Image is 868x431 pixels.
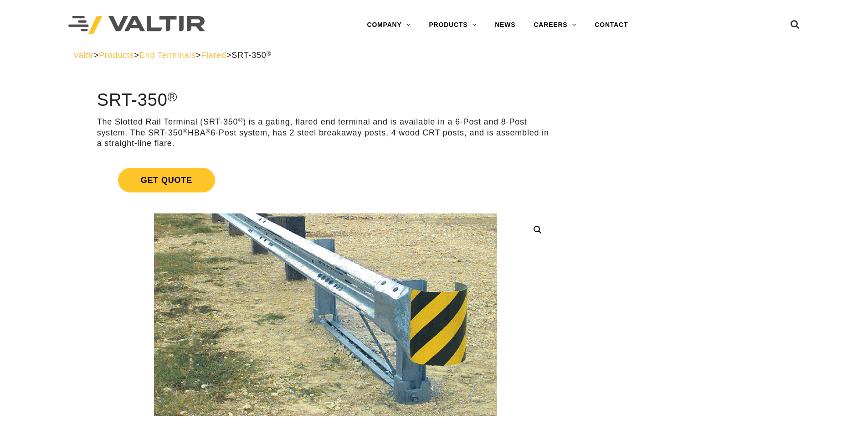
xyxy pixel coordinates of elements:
a: COMPANY [358,16,420,34]
sup: ® [206,128,211,135]
a: NEWS [486,16,524,34]
a: Get Quote [97,157,554,203]
sup: ® [238,117,243,124]
h1: SRT-350 [97,91,554,110]
a: PRODUCTS [420,16,486,34]
a: Flared [201,51,226,60]
img: Valtir [68,16,205,35]
sup: ® [183,128,188,135]
div: > > > > [73,50,795,61]
a: CAREERS [524,16,586,34]
sup: ® [168,89,178,104]
p: The Slotted Rail Terminal (SRT-350 ) is a gating, flared end terminal and is available in a 6-Pos... [97,117,554,149]
a: CONTACT [586,16,637,34]
span: Get Quote [118,168,215,192]
a: End Terminals [139,51,196,60]
a: Valtir [73,51,93,60]
sup: ® [267,50,272,57]
a: Products [99,51,134,60]
span: SRT-350 [231,51,271,60]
